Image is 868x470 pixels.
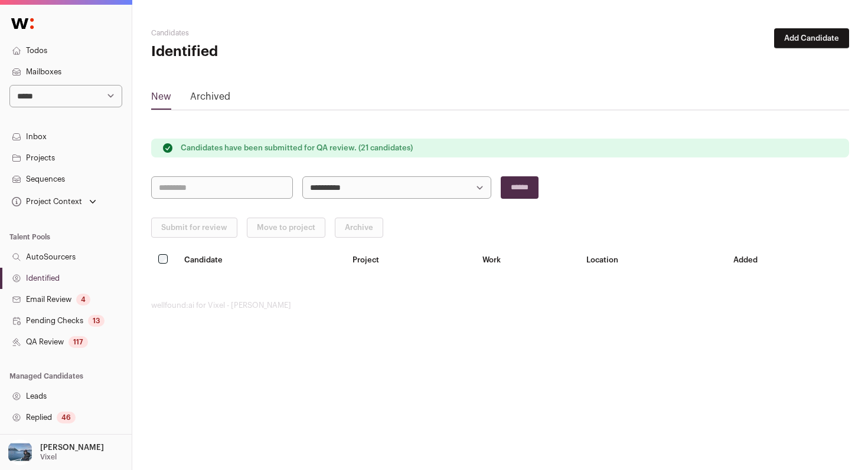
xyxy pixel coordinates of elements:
[579,247,726,272] th: Location
[76,294,90,305] div: 4
[774,28,849,48] button: Add Candidate
[151,42,384,61] h1: Identified
[5,12,40,35] img: Wellfound
[9,193,99,210] button: Open dropdown
[726,247,849,272] th: Added
[151,28,384,38] h2: Candidates
[40,443,104,452] p: [PERSON_NAME]
[5,439,106,465] button: Open dropdown
[181,143,413,153] p: Candidates have been submitted for QA review. (21 candidates)
[151,301,849,310] footer: wellfound:ai for Vixel - [PERSON_NAME]
[151,90,171,109] a: New
[68,336,88,348] div: 117
[7,439,33,465] img: 17109629-medium_jpg
[475,247,579,272] th: Work
[88,315,105,327] div: 13
[345,247,476,272] th: Project
[190,90,230,109] a: Archived
[177,247,345,272] th: Candidate
[40,452,57,462] p: Vixel
[9,197,82,206] div: Project Context
[57,412,76,423] div: 46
